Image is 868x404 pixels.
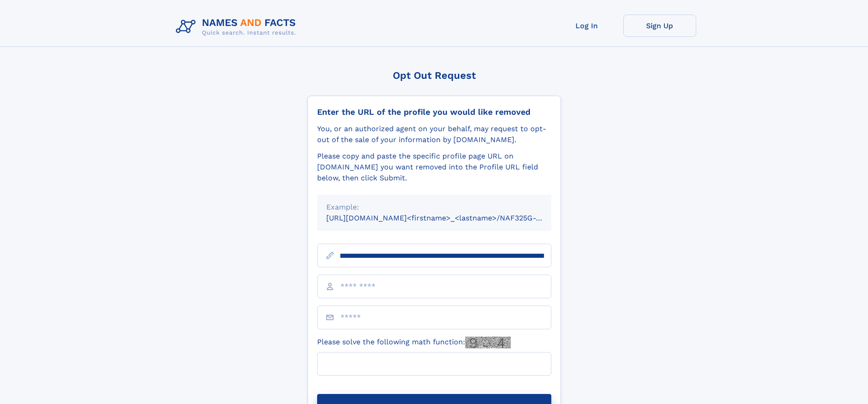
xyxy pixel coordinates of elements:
[172,15,303,39] img: Logo Names and Facts
[317,337,511,348] label: Please solve the following math function:
[308,70,561,81] div: Opt Out Request
[326,214,569,222] small: [URL][DOMAIN_NAME]<firstname>_<lastname>/NAF325G-xxxxxxxx
[550,15,623,37] a: Log In
[623,15,696,37] a: Sign Up
[326,202,542,213] div: Example:
[317,151,551,184] div: Please copy and paste the specific profile page URL on [DOMAIN_NAME] you want removed into the Pr...
[317,107,551,117] div: Enter the URL of the profile you would like removed
[317,123,551,145] div: You, or an authorized agent on your behalf, may request to opt-out of the sale of your informatio...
